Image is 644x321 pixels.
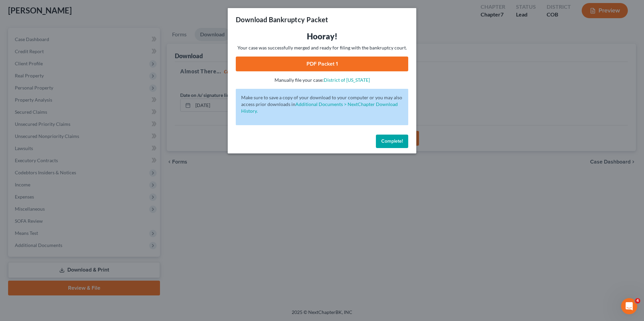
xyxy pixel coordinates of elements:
[236,31,408,42] h3: Hooray!
[241,101,398,114] a: Additional Documents > NextChapter Download History.
[236,77,408,83] p: Manually file your case:
[236,57,408,71] a: PDF Packet 1
[376,135,408,148] button: Complete!
[236,44,408,51] p: Your case was successfully merged and ready for filing with the bankruptcy court.
[635,298,640,304] span: 4
[381,138,403,144] span: Complete!
[621,298,637,314] iframe: Intercom live chat
[324,77,370,83] a: District of [US_STATE]
[241,94,403,114] p: Make sure to save a copy of your download to your computer or you may also access prior downloads in
[236,15,328,24] h3: Download Bankruptcy Packet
